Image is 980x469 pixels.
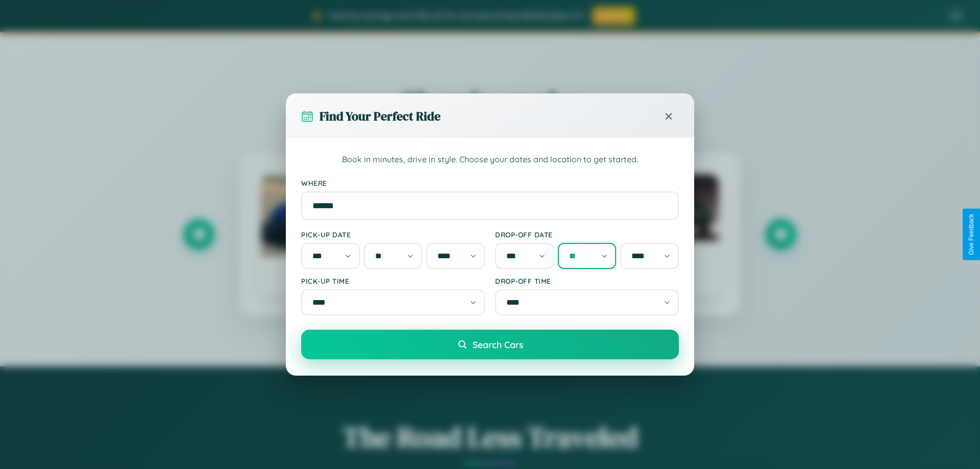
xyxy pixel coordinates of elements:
[301,179,679,187] label: Where
[301,330,679,359] button: Search Cars
[301,153,679,166] p: Book in minutes, drive in style. Choose your dates and location to get started.
[495,277,679,285] label: Drop-off Time
[473,339,523,350] span: Search Cars
[301,230,485,239] label: Pick-up Date
[495,230,679,239] label: Drop-off Date
[301,277,485,285] label: Pick-up Time
[320,108,440,125] h3: Find Your Perfect Ride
